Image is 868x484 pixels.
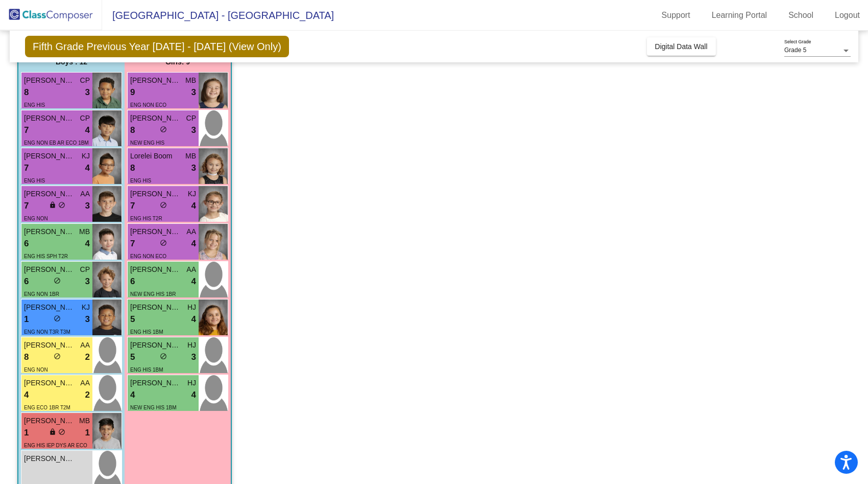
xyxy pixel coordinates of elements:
span: 8 [130,124,135,137]
span: [PERSON_NAME] [24,151,75,162]
span: [PERSON_NAME] [130,113,181,124]
span: KJ [188,189,196,199]
span: NEW ENG HIS 1BR [130,291,176,297]
span: CP [186,113,196,124]
span: 7 [130,237,135,250]
span: KJ [82,151,90,162]
span: AA [80,378,90,388]
span: do_not_disturb_alt [160,353,167,360]
button: Digital Data Wall [647,37,716,56]
span: 2 [85,388,90,402]
span: MB [185,75,196,86]
span: 3 [85,199,90,213]
span: [PERSON_NAME] Munsayakham [24,113,75,124]
span: do_not_disturb_alt [160,239,167,246]
span: AA [186,226,196,237]
span: Digital Data Wall [655,42,708,51]
span: [PERSON_NAME] [24,302,75,313]
a: School [780,7,822,24]
span: 3 [191,86,196,99]
span: ENG NON T3R T3M [24,329,70,335]
span: KJ [82,302,90,313]
span: do_not_disturb_alt [160,201,167,209]
span: HJ [187,302,196,313]
span: [PERSON_NAME] [24,453,75,464]
span: [PERSON_NAME] [PERSON_NAME] [24,189,75,199]
span: [PERSON_NAME] [24,340,75,351]
span: MB [185,151,196,162]
span: ENG NON [24,216,48,221]
span: ENG ECO 1BR T2M [24,405,70,410]
span: 8 [130,162,135,175]
span: 4 [85,124,90,137]
span: CP [80,113,90,124]
span: 8 [24,86,29,99]
span: NEW ENG HIS 1BM [130,405,177,410]
span: [PERSON_NAME] [24,75,75,86]
span: [PERSON_NAME] [24,416,75,426]
span: CP [80,264,90,275]
span: 7 [24,162,29,175]
span: 4 [191,313,196,326]
span: [PERSON_NAME] [130,302,181,313]
span: 1 [24,426,29,440]
span: ENG NON 1BR [24,291,59,297]
span: Fifth Grade Previous Year [DATE] - [DATE] (View Only) [25,36,289,57]
span: ENG HIS [24,178,45,183]
span: ENG HIS [24,102,45,108]
span: 4 [191,388,196,402]
span: 7 [130,199,135,213]
span: 3 [85,275,90,288]
span: 9 [130,86,135,99]
span: ENG HIS SPH T2R [24,253,68,259]
span: 4 [191,199,196,213]
span: 2 [85,351,90,364]
span: lock [49,201,56,209]
span: 3 [85,86,90,99]
a: Support [654,7,698,24]
span: do_not_disturb_alt [58,201,65,209]
span: [PERSON_NAME] [130,226,181,237]
span: do_not_disturb_alt [58,428,65,435]
span: ENG NON ECO [130,102,166,108]
span: AA [80,340,90,351]
span: AA [80,189,90,199]
span: [PERSON_NAME] [130,378,181,388]
span: [PERSON_NAME] [130,75,181,86]
span: 3 [85,313,90,326]
span: 6 [130,275,135,288]
span: 1 [85,426,90,440]
span: do_not_disturb_alt [54,277,61,284]
span: [PERSON_NAME] [130,340,181,351]
span: 4 [191,237,196,250]
span: ENG HIS 1BM [130,329,163,335]
span: ENG NON ECO [130,253,166,259]
span: [PERSON_NAME] [24,264,75,275]
span: ENG HIS 1BM [130,367,163,373]
span: [PERSON_NAME] [130,189,181,199]
span: lock [49,428,56,435]
span: ENG HIS T2R [130,216,162,221]
span: do_not_disturb_alt [54,315,61,322]
span: 4 [130,388,135,402]
span: 3 [191,351,196,364]
span: 5 [130,351,135,364]
span: [PERSON_NAME] [24,378,75,388]
span: ENG HIS [130,178,151,183]
span: AA [186,264,196,275]
span: Grade 5 [784,47,806,54]
span: 4 [85,237,90,250]
span: MB [79,226,90,237]
span: 7 [24,199,29,213]
span: HJ [187,340,196,351]
span: MB [79,416,90,426]
span: 3 [191,162,196,175]
span: ENG HIS IEP DYS AR ECO [24,443,87,448]
span: 1 [24,313,29,326]
span: ENG NON [24,367,48,373]
span: [PERSON_NAME] [24,226,75,237]
span: 4 [191,275,196,288]
span: 6 [24,275,29,288]
span: 8 [24,351,29,364]
span: do_not_disturb_alt [160,126,167,133]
